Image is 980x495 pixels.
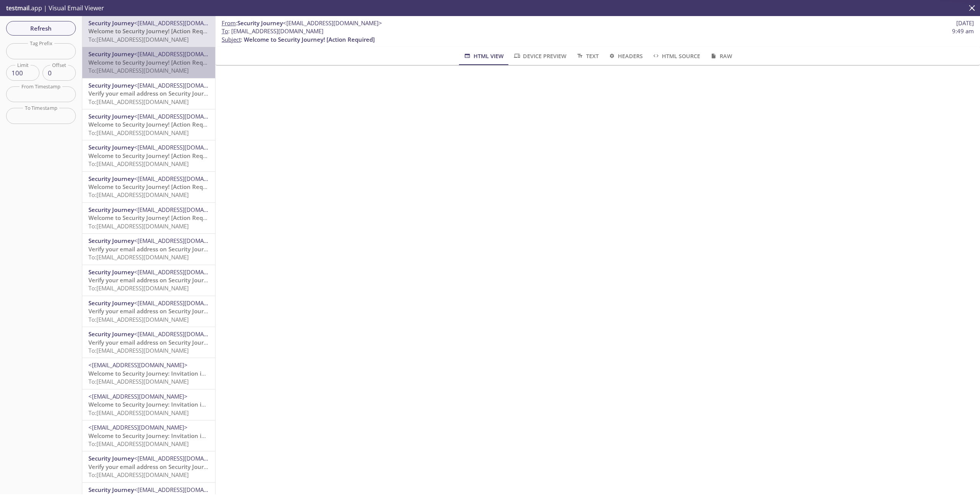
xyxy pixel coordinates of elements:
span: Welcome to Security Journey: Invitation instructions [88,401,233,408]
span: Verify your email address on Security Journey [88,90,214,97]
span: <[EMAIL_ADDRESS][DOMAIN_NAME]> [134,486,233,493]
span: <[EMAIL_ADDRESS][DOMAIN_NAME]> [134,454,233,462]
div: Security Journey<[EMAIL_ADDRESS][DOMAIN_NAME]>Verify your email address on Security JourneyTo:[EM... [82,296,215,327]
span: [DATE] [956,19,974,27]
span: <[EMAIL_ADDRESS][DOMAIN_NAME]> [134,268,233,276]
div: Security Journey<[EMAIL_ADDRESS][DOMAIN_NAME]>Welcome to Security Journey! [Action Required]To:[E... [82,109,215,140]
span: Headers [608,51,643,61]
span: <[EMAIL_ADDRESS][DOMAIN_NAME]> [134,19,233,27]
span: To: [EMAIL_ADDRESS][DOMAIN_NAME] [88,160,189,168]
div: Security Journey<[EMAIL_ADDRESS][DOMAIN_NAME]>Verify your email address on Security JourneyTo:[EM... [82,78,215,109]
span: Verify your email address on Security Journey [88,276,214,284]
span: Welcome to Security Journey! [Action Required] [88,152,219,160]
span: Security Journey [88,206,134,213]
span: <[EMAIL_ADDRESS][DOMAIN_NAME]> [134,299,233,307]
span: Security Journey [88,268,134,276]
span: Security Journey [88,143,134,151]
span: Welcome to Security Journey! [Action Required] [88,183,219,191]
span: <[EMAIL_ADDRESS][DOMAIN_NAME]> [283,19,382,27]
div: Security Journey<[EMAIL_ADDRESS][DOMAIN_NAME]>Welcome to Security Journey! [Action Required]To:[E... [82,140,215,171]
span: To: [EMAIL_ADDRESS][DOMAIN_NAME] [88,440,189,448]
span: To: [EMAIL_ADDRESS][DOMAIN_NAME] [88,347,189,354]
span: Welcome to Security Journey: Invitation instructions [88,432,233,440]
span: 9:49 am [952,27,974,35]
span: Security Journey [237,19,283,27]
span: <[EMAIL_ADDRESS][DOMAIN_NAME]> [134,206,233,213]
span: To: [EMAIL_ADDRESS][DOMAIN_NAME] [88,191,189,199]
span: Verify your email address on Security Journey [88,245,214,253]
div: <[EMAIL_ADDRESS][DOMAIN_NAME]>Welcome to Security Journey: Invitation instructionsTo:[EMAIL_ADDRE... [82,420,215,451]
span: : [222,19,382,27]
div: Security Journey<[EMAIL_ADDRESS][DOMAIN_NAME]>Verify your email address on Security JourneyTo:[EM... [82,234,215,264]
span: From [222,19,236,27]
span: <[EMAIL_ADDRESS][DOMAIN_NAME]> [134,143,233,151]
span: Welcome to Security Journey! [Action Required] [88,27,219,35]
span: <[EMAIL_ADDRESS][DOMAIN_NAME]> [134,175,233,182]
div: <[EMAIL_ADDRESS][DOMAIN_NAME]>Welcome to Security Journey: Invitation instructionsTo:[EMAIL_ADDRE... [82,358,215,389]
span: Security Journey [88,454,134,462]
span: Verify your email address on Security Journey [88,307,214,315]
span: To [222,27,228,35]
span: testmail [6,4,29,12]
span: To: [EMAIL_ADDRESS][DOMAIN_NAME] [88,284,189,292]
span: Verify your email address on Security Journey [88,463,214,471]
button: Refresh [6,21,76,36]
span: To: [EMAIL_ADDRESS][DOMAIN_NAME] [88,409,189,417]
span: <[EMAIL_ADDRESS][DOMAIN_NAME]> [88,392,188,400]
span: Welcome to Security Journey! [Action Required] [88,214,219,221]
span: To: [EMAIL_ADDRESS][DOMAIN_NAME] [88,471,189,479]
div: Security Journey<[EMAIL_ADDRESS][DOMAIN_NAME]>Verify your email address on Security JourneyTo:[EM... [82,327,215,358]
span: Security Journey [88,330,134,338]
div: <[EMAIL_ADDRESS][DOMAIN_NAME]>Welcome to Security Journey: Invitation instructionsTo:[EMAIL_ADDRE... [82,389,215,420]
span: Raw [709,51,732,61]
span: Subject [222,36,241,43]
span: <[EMAIL_ADDRESS][DOMAIN_NAME]> [134,237,233,244]
span: Refresh [12,23,70,33]
div: Security Journey<[EMAIL_ADDRESS][DOMAIN_NAME]>Welcome to Security Journey! [Action Required]To:[E... [82,47,215,78]
span: To: [EMAIL_ADDRESS][DOMAIN_NAME] [88,129,189,137]
span: Welcome to Security Journey: Invitation instructions [88,370,233,377]
span: <[EMAIL_ADDRESS][DOMAIN_NAME]> [134,81,233,89]
span: To: [EMAIL_ADDRESS][DOMAIN_NAME] [88,253,189,261]
span: Welcome to Security Journey! [Action Required] [88,59,219,66]
span: Welcome to Security Journey! [Action Required] [244,36,375,43]
span: Security Journey [88,81,134,89]
span: <[EMAIL_ADDRESS][DOMAIN_NAME]> [88,361,188,369]
span: <[EMAIL_ADDRESS][DOMAIN_NAME]> [134,330,233,338]
span: Security Journey [88,237,134,244]
div: Security Journey<[EMAIL_ADDRESS][DOMAIN_NAME]>Welcome to Security Journey! [Action Required]To:[E... [82,203,215,233]
span: Security Journey [88,486,134,493]
span: Verify your email address on Security Journey [88,339,214,346]
div: Security Journey<[EMAIL_ADDRESS][DOMAIN_NAME]>Welcome to Security Journey! [Action Required]To:[E... [82,16,215,47]
span: To: [EMAIL_ADDRESS][DOMAIN_NAME] [88,378,189,385]
span: Welcome to Security Journey! [Action Required] [88,120,219,128]
div: Security Journey<[EMAIL_ADDRESS][DOMAIN_NAME]>Welcome to Security Journey! [Action Required]To:[E... [82,172,215,202]
span: HTML View [463,51,503,61]
span: <[EMAIL_ADDRESS][DOMAIN_NAME]> [88,423,188,431]
span: Text [576,51,598,61]
div: Security Journey<[EMAIL_ADDRESS][DOMAIN_NAME]>Verify your email address on Security JourneyTo:[EM... [82,265,215,296]
span: Device Preview [513,51,567,61]
span: HTML Source [652,51,700,61]
span: : [EMAIL_ADDRESS][DOMAIN_NAME] [222,27,323,35]
span: <[EMAIL_ADDRESS][DOMAIN_NAME]> [134,50,233,58]
span: Security Journey [88,299,134,307]
span: Security Journey [88,175,134,182]
span: To: [EMAIL_ADDRESS][DOMAIN_NAME] [88,222,189,230]
span: Security Journey [88,50,134,58]
span: To: [EMAIL_ADDRESS][DOMAIN_NAME] [88,98,189,106]
span: Security Journey [88,112,134,120]
span: To: [EMAIL_ADDRESS][DOMAIN_NAME] [88,67,189,74]
span: To: [EMAIL_ADDRESS][DOMAIN_NAME] [88,316,189,323]
span: Security Journey [88,19,134,27]
span: To: [EMAIL_ADDRESS][DOMAIN_NAME] [88,36,189,43]
span: <[EMAIL_ADDRESS][DOMAIN_NAME]> [134,112,233,120]
div: Security Journey<[EMAIL_ADDRESS][DOMAIN_NAME]>Verify your email address on Security JourneyTo:[EM... [82,451,215,482]
p: : [222,27,974,44]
